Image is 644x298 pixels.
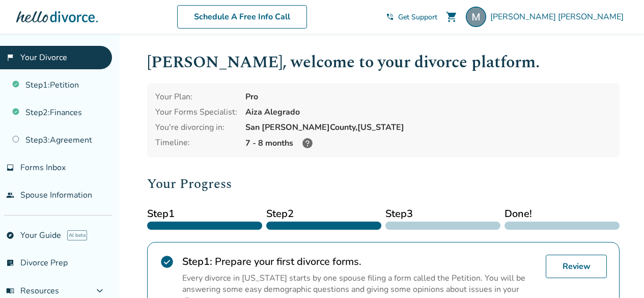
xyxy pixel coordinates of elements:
[266,206,381,222] span: Step 2
[445,11,458,23] span: shopping_cart
[505,206,620,222] span: Done!
[94,285,106,297] span: expand_more
[155,106,237,118] div: Your Forms Specialist:
[490,11,628,22] span: [PERSON_NAME] [PERSON_NAME]
[6,285,59,296] span: Resources
[20,162,66,173] span: Forms Inbox
[155,122,237,133] div: You're divorcing in:
[546,255,607,278] a: Review
[182,255,212,268] strong: Step 1 :
[6,191,14,199] span: people
[593,249,644,298] iframe: Chat Widget
[245,91,611,102] div: Pro
[6,231,14,239] span: explore
[386,12,437,22] a: phone_in_talkGet Support
[155,137,237,149] div: Timeline:
[386,13,394,21] span: phone_in_talk
[245,106,611,118] div: Aiza Alegrado
[245,137,611,149] div: 7 - 8 months
[6,259,14,267] span: list_alt_check
[155,91,237,102] div: Your Plan:
[147,50,620,75] h1: [PERSON_NAME] , welcome to your divorce platform.
[466,7,486,27] img: Monica Cedeno
[147,206,262,222] span: Step 1
[245,122,611,133] div: San [PERSON_NAME] County, [US_STATE]
[67,230,87,240] span: AI beta
[6,164,14,172] span: inbox
[398,12,437,22] span: Get Support
[6,53,14,62] span: flag_2
[160,255,174,269] span: check_circle
[182,255,538,268] h2: Prepare your first divorce forms.
[6,287,14,295] span: menu_book
[147,174,620,194] h2: Your Progress
[385,206,500,222] span: Step 3
[177,5,307,29] a: Schedule A Free Info Call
